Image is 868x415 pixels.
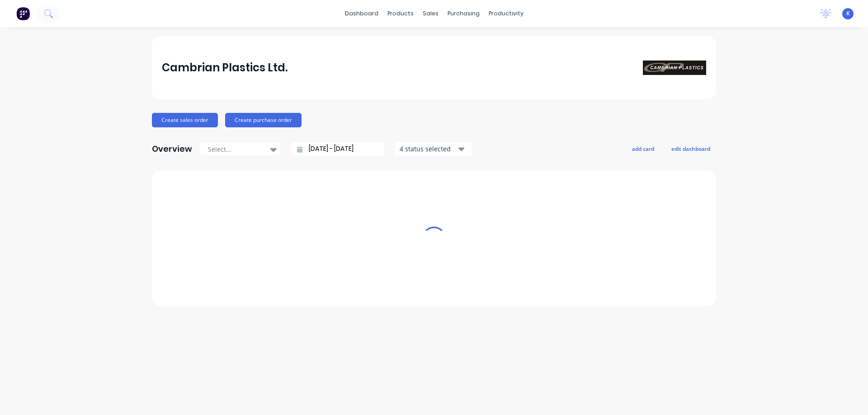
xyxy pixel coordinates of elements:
img: Factory [16,7,30,20]
img: Cambrian Plastics Ltd. [643,61,706,75]
a: dashboard [340,7,383,20]
div: products [383,7,418,20]
button: Create sales order [152,113,218,127]
span: K [846,9,850,18]
button: add card [626,143,660,154]
div: sales [418,7,443,20]
div: Cambrian Plastics Ltd. [162,59,288,77]
button: Create purchase order [225,113,302,127]
div: purchasing [443,7,484,20]
button: 4 status selected [395,142,472,156]
div: productivity [484,7,528,20]
div: Overview [152,140,192,158]
button: edit dashboard [665,143,716,154]
div: 4 status selected [400,144,457,154]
